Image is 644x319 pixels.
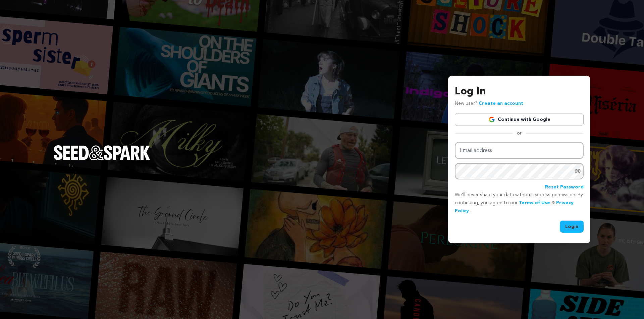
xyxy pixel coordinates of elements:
[545,183,584,191] a: Reset Password
[54,145,150,173] a: Seed&Spark Homepage
[455,201,574,213] a: Privacy Policy
[455,191,584,215] p: We’ll never share your data without express permission. By continuing, you agree to our & .
[455,84,584,100] h3: Log In
[54,145,150,160] img: Seed&Spark Logo
[488,116,495,123] img: Google logo
[455,113,584,126] a: Continue with Google
[455,142,584,159] input: Email address
[519,201,550,205] a: Terms of Use
[513,130,526,137] span: or
[574,168,581,174] a: Show password as plain text. Warning: this will display your password on the screen.
[455,100,523,108] p: New user?
[479,101,523,106] a: Create an account
[560,221,584,233] button: Login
